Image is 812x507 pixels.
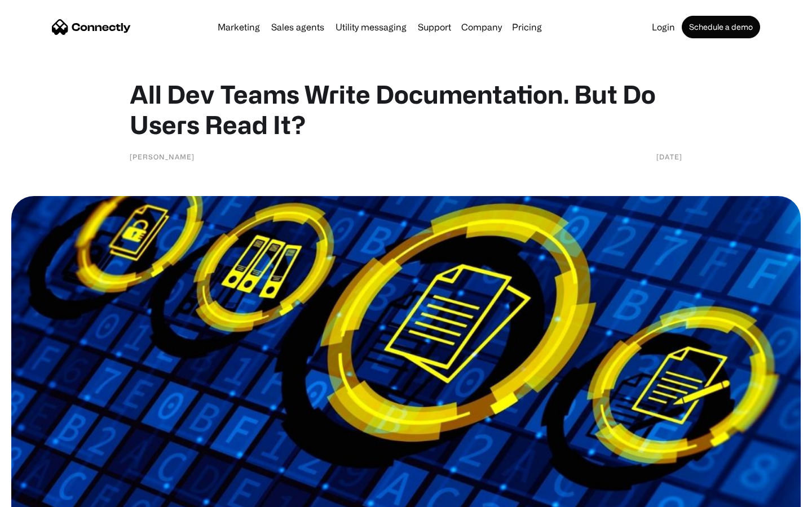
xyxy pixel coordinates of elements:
[461,19,502,35] div: Company
[23,487,68,503] ul: Language list
[656,151,682,162] div: [DATE]
[413,23,456,32] a: Support
[130,151,195,162] div: [PERSON_NAME]
[331,23,411,32] a: Utility messaging
[507,23,546,32] a: Pricing
[52,19,131,35] a: home
[11,487,68,503] aside: Language selected: English
[130,79,682,140] h1: All Dev Teams Write Documentation. But Do Users Read It?
[213,23,264,32] a: Marketing
[267,23,329,32] a: Sales agents
[458,19,505,35] div: Company
[682,16,760,38] a: Schedule a demo
[647,23,679,32] a: Login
